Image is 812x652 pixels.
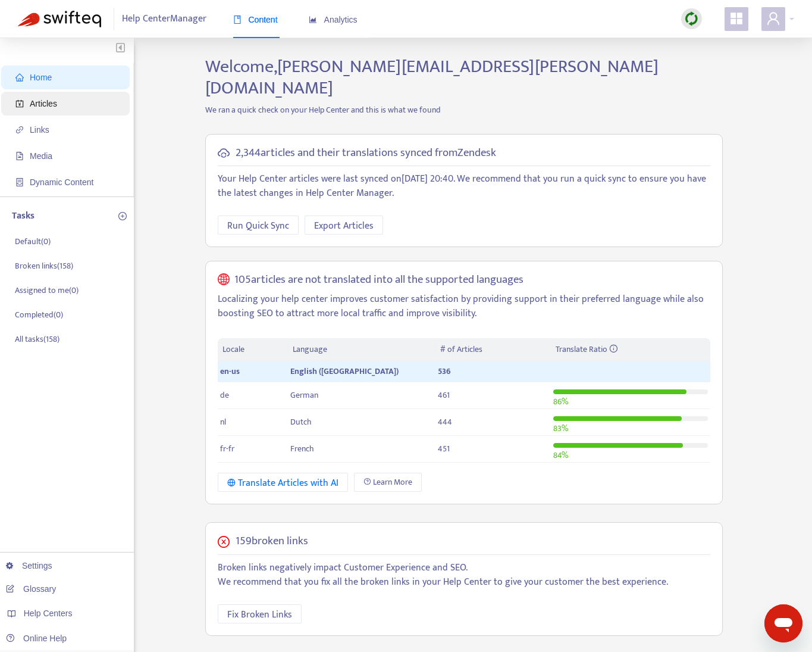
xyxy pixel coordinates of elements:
p: Default ( 0 ) [15,235,51,248]
img: sync.dc5367851b00ba804db3.png [684,11,699,26]
span: Learn More [373,476,412,489]
span: book [233,15,242,24]
p: Tasks [12,209,35,223]
span: Content [233,15,278,24]
th: Language [288,338,435,361]
span: appstore [729,11,744,26]
span: close-circle [218,536,230,548]
span: global [218,273,230,287]
h5: 2,344 articles and their translations synced from Zendesk [236,146,496,160]
span: 86 % [553,395,568,408]
span: container [15,178,24,186]
span: Home [30,73,52,82]
span: Dynamic Content [30,177,93,187]
span: 83 % [553,422,568,435]
p: All tasks ( 158 ) [15,333,59,345]
button: Export Articles [305,216,383,235]
span: German [290,388,318,402]
p: We ran a quick check on your Help Center and this is what we found [196,104,732,116]
span: French [290,442,314,456]
a: Settings [6,561,52,570]
div: Translate Articles with AI [227,476,338,491]
span: home [15,73,24,82]
th: Locale [218,338,288,361]
th: # of Articles [435,338,550,361]
p: Your Help Center articles were last synced on [DATE] 20:40 . We recommend that you run a quick sy... [218,172,710,201]
span: 451 [438,442,450,456]
span: de [220,388,229,402]
img: Swifteq [18,11,101,27]
span: Help Centers [24,609,73,618]
span: nl [220,415,226,429]
h5: 105 articles are not translated into all the supported languages [234,273,523,287]
span: Analytics [309,15,358,24]
span: account-book [15,99,24,108]
p: Assigned to me ( 0 ) [15,284,79,297]
a: Online Help [6,634,67,643]
a: Glossary [6,584,56,594]
p: Completed ( 0 ) [15,308,63,321]
button: Translate Articles with AI [218,473,348,492]
button: Fix Broken Links [218,604,302,623]
span: user [766,11,780,26]
span: Fix Broken Links [227,607,292,622]
p: Broken links ( 158 ) [15,260,73,272]
span: 444 [438,415,452,429]
button: Run Quick Sync [218,216,299,235]
span: en-us [220,364,240,378]
span: Dutch [290,415,312,429]
h5: 159 broken links [236,535,308,548]
span: Articles [30,99,57,108]
span: area-chart [309,15,317,24]
span: fr-fr [220,442,234,456]
p: Broken links negatively impact Customer Experience and SEO. We recommend that you fix all the bro... [218,561,710,589]
span: plus-circle [118,212,127,220]
span: 84 % [553,448,568,462]
span: Media [30,151,52,161]
span: link [15,126,24,134]
span: cloud-sync [218,147,230,159]
a: Learn More [354,473,422,492]
span: 536 [438,364,451,378]
span: file-image [15,152,24,160]
span: Run Quick Sync [227,219,289,233]
span: Welcome, [PERSON_NAME][EMAIL_ADDRESS][PERSON_NAME][DOMAIN_NAME] [205,52,659,103]
div: Translate Ratio [556,343,706,356]
p: Localizing your help center improves customer satisfaction by providing support in their preferre... [218,292,710,321]
span: 461 [438,388,450,402]
span: Export Articles [314,219,374,233]
span: Help Center Manager [122,8,206,30]
iframe: Button to launch messaging window [764,604,802,642]
span: Links [30,125,49,135]
span: English ([GEOGRAPHIC_DATA]) [290,364,399,378]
